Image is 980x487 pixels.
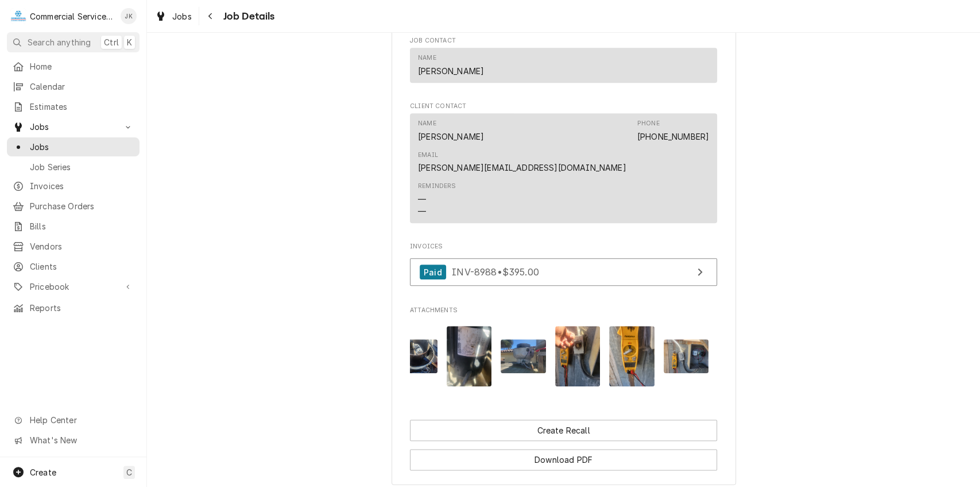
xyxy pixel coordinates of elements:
[418,151,438,160] div: Email
[126,466,132,478] span: C
[410,113,717,228] div: Client Contact List
[410,48,717,83] div: Contact
[30,414,133,426] span: Help Center
[30,240,134,252] span: Vendors
[410,36,717,88] div: Job Contact
[7,217,140,236] a: Bills
[7,32,140,52] button: Search anythingCtrlK
[501,339,546,373] img: mOlhWUz8Qn6Kdvf1KO0D
[7,137,140,156] a: Jobs
[30,180,134,192] span: Invoices
[410,102,717,228] div: Client Contact
[410,36,717,45] span: Job Contact
[410,306,717,396] div: Attachments
[418,131,484,143] div: [PERSON_NAME]
[418,182,456,191] div: Reminders
[7,197,140,216] a: Purchase Orders
[30,281,117,293] span: Pricebook
[447,326,492,386] img: dAmDaMR9WPvrwubx2GAw
[7,277,140,296] a: Go to Pricebook
[410,420,717,470] div: Button Group
[418,151,626,174] div: Email
[30,161,134,173] span: Job Series
[410,48,717,88] div: Job Contact List
[410,449,717,470] button: Download PDF
[637,132,709,141] a: [PHONE_NUMBER]
[202,7,220,25] button: Navigate back
[410,306,717,315] span: Attachments
[10,8,26,24] div: Commercial Service Co.'s Avatar
[28,36,91,48] span: Search anything
[220,9,275,24] span: Job Details
[418,193,426,205] div: —
[637,119,660,128] div: Phone
[104,36,119,48] span: Ctrl
[7,77,140,96] a: Calendar
[7,177,140,195] a: Invoices
[30,200,134,212] span: Purchase Orders
[127,36,132,48] span: K
[7,298,140,317] a: Reports
[30,260,134,273] span: Clients
[30,60,134,72] span: Home
[418,119,484,142] div: Name
[7,237,140,256] a: Vendors
[418,205,426,217] div: —
[30,10,114,22] div: Commercial Service Co.
[664,339,709,373] img: nfvk9iegSYfXSEC1AGfg
[172,10,192,22] span: Jobs
[418,53,484,76] div: Name
[410,317,717,396] span: Attachments
[418,182,456,217] div: Reminders
[121,8,137,24] div: John Key's Avatar
[410,242,717,251] span: Invoices
[392,339,437,373] img: ofSn9p15SefWNE28SsO5
[418,65,484,77] div: [PERSON_NAME]
[10,8,26,24] div: C
[555,326,601,386] img: 88VDX21QE67RMuCWq1tc
[410,258,717,286] a: View Invoice
[418,119,436,128] div: Name
[30,434,133,446] span: What's New
[420,264,446,280] div: Paid
[410,242,717,292] div: Invoices
[30,121,117,133] span: Jobs
[30,302,134,314] span: Reports
[7,411,140,430] a: Go to Help Center
[452,266,539,278] span: INV-8988 • $395.00
[418,163,626,172] a: [PERSON_NAME][EMAIL_ADDRESS][DOMAIN_NAME]
[410,420,717,441] div: Button Group Row
[150,7,196,26] a: Jobs
[30,141,134,153] span: Jobs
[637,119,709,142] div: Phone
[30,101,134,113] span: Estimates
[7,117,140,136] a: Go to Jobs
[121,8,137,24] div: JK
[609,326,654,386] img: AZKjpi30RAOMtTw5BbqB
[410,441,717,470] div: Button Group Row
[7,257,140,276] a: Clients
[410,102,717,111] span: Client Contact
[7,158,140,177] a: Job Series
[30,467,56,477] span: Create
[30,220,134,232] span: Bills
[7,97,140,116] a: Estimates
[410,420,717,441] button: Create Recall
[418,53,436,63] div: Name
[7,431,140,450] a: Go to What's New
[7,57,140,76] a: Home
[30,80,134,93] span: Calendar
[410,113,717,223] div: Contact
